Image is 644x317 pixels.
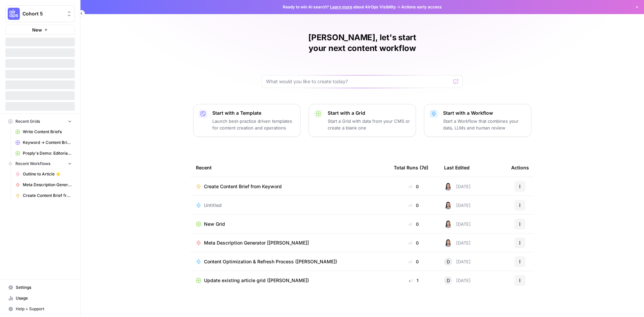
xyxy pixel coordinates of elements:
[23,140,72,146] span: Keyword -> Content Brief -> Article
[204,258,337,265] span: Content Optimization & Refresh Process ([PERSON_NAME])
[23,182,72,188] span: Meta Description Generator [[PERSON_NAME]]
[266,78,450,85] input: What would you like to create today?
[444,182,452,191] img: o5ihwofzv8qs9qx8tgaced5xajsg
[5,293,75,304] a: Usage
[444,201,452,209] img: o5ihwofzv8qs9qx8tgaced5xajsg
[444,258,471,266] div: [DATE]
[204,277,309,284] span: Update existing article grid ([PERSON_NAME])
[23,129,72,135] span: Write Content Briefs
[444,201,471,209] div: [DATE]
[32,27,42,33] span: New
[394,240,433,246] div: 0
[444,220,452,228] img: o5ihwofzv8qs9qx8tgaced5xajsg
[16,306,72,312] span: Help + Support
[309,104,416,137] button: Start with a GridStart a Grid with data from your CMS or create a blank one
[23,193,72,199] span: Create Content Brief from Keyword
[443,110,526,116] p: Start with a Workflow
[212,110,295,116] p: Start with a Template
[22,10,63,17] span: Cohort 5
[401,4,442,10] span: Actions early access
[16,295,72,301] span: Usage
[394,158,428,177] div: Total Runs (7d)
[212,118,295,131] p: Launch best-practice driven templates for content creation and operations
[5,25,75,35] button: New
[444,158,470,177] div: Last Edited
[443,118,526,131] p: Start a Workflow that combines your data, LLMs and human review
[447,258,450,265] span: D
[424,104,531,137] button: Start with a WorkflowStart a Workflow that combines your data, LLMs and human review
[394,277,433,284] div: 1
[8,8,20,20] img: Cohort 5 Logo
[196,158,383,177] div: Recent
[444,276,471,284] div: [DATE]
[15,161,50,167] span: Recent Workflows
[511,158,529,177] div: Actions
[5,116,75,126] button: Recent Grids
[394,221,433,227] div: 0
[12,169,75,179] a: Outline to Article ⭐️
[12,190,75,201] a: Create Content Brief from Keyword
[328,110,410,116] p: Start with a Grid
[328,118,410,131] p: Start a Grid with data from your CMS or create a blank one
[196,240,383,246] a: Meta Description Generator [[PERSON_NAME]]
[444,220,471,228] div: [DATE]
[12,137,75,148] a: Keyword -> Content Brief -> Article
[5,282,75,293] a: Settings
[444,182,471,191] div: [DATE]
[196,183,383,190] a: Create Content Brief from Keyword
[283,4,396,10] span: Ready to win AI search? about AirOps Visibility
[394,258,433,265] div: 0
[196,258,383,265] a: Content Optimization & Refresh Process ([PERSON_NAME])
[204,202,222,209] span: Untitled
[23,171,72,177] span: Outline to Article ⭐️
[330,4,352,9] a: Learn more
[23,150,72,156] span: Preply's Demo: Editorial Compliance Check
[394,202,433,209] div: 0
[447,277,450,284] span: D
[16,284,72,290] span: Settings
[12,179,75,190] a: Meta Description Generator [[PERSON_NAME]]
[444,239,471,247] div: [DATE]
[196,221,383,227] a: New Grid
[12,126,75,137] a: Write Content Briefs
[444,239,452,247] img: o5ihwofzv8qs9qx8tgaced5xajsg
[196,277,383,284] a: Update existing article grid ([PERSON_NAME])
[15,118,40,124] span: Recent Grids
[204,183,282,190] span: Create Content Brief from Keyword
[5,304,75,314] button: Help + Support
[196,202,383,209] a: Untitled
[5,159,75,169] button: Recent Workflows
[12,148,75,159] a: Preply's Demo: Editorial Compliance Check
[262,32,463,54] h1: [PERSON_NAME], let's start your next content workflow
[394,183,433,190] div: 0
[204,240,309,246] span: Meta Description Generator [[PERSON_NAME]]
[193,104,301,137] button: Start with a TemplateLaunch best-practice driven templates for content creation and operations
[5,5,75,22] button: Workspace: Cohort 5
[204,221,225,227] span: New Grid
